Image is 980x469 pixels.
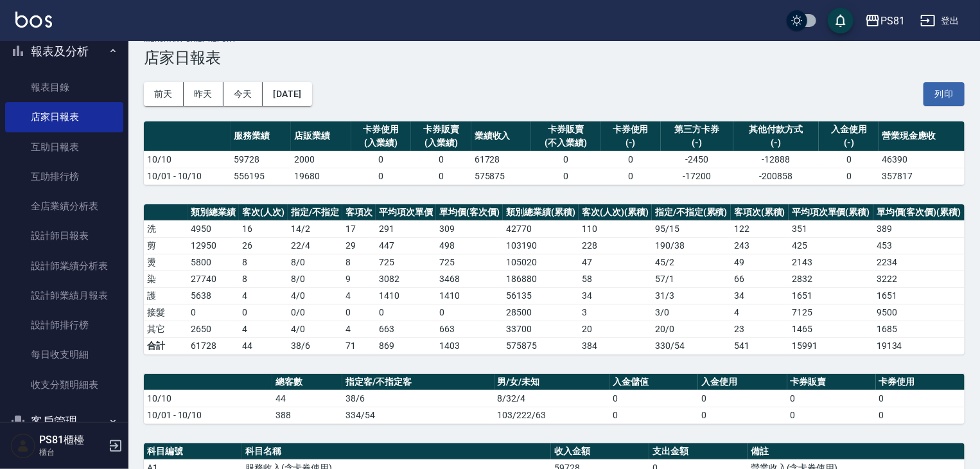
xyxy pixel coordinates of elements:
td: 291 [376,220,436,237]
td: 0 [376,304,436,321]
td: 0 [351,168,412,184]
td: 3 [579,304,652,321]
td: 725 [376,254,436,270]
th: 入金使用 [698,374,787,391]
td: 1403 [436,337,503,354]
td: 49 [731,254,789,270]
td: 26 [239,237,288,254]
div: (-) [737,136,816,150]
td: 58 [579,270,652,287]
td: 洗 [144,220,188,237]
td: 663 [376,321,436,337]
td: 34 [579,287,652,304]
th: 卡券販賣 [787,374,876,391]
td: 3 / 0 [652,304,731,321]
td: 44 [272,390,342,407]
td: 42770 [503,220,579,237]
td: 575875 [471,168,532,184]
td: 61728 [471,151,532,168]
a: 收支分類明細表 [5,370,123,400]
div: (不入業績) [534,136,597,150]
td: 8 [239,254,288,270]
div: (-) [822,136,876,150]
p: 櫃台 [39,447,105,458]
td: 0 [609,407,698,423]
th: 營業現金應收 [879,121,965,152]
button: [DATE] [263,82,311,106]
td: 190 / 38 [652,237,731,254]
img: Logo [15,12,52,28]
td: 0 [342,304,376,321]
th: 店販業績 [291,121,351,152]
a: 互助排行榜 [5,162,123,191]
div: (入業績) [414,136,468,150]
a: 設計師排行榜 [5,310,123,340]
td: 0 [819,168,879,184]
h5: PS81櫃檯 [39,434,105,447]
td: 23 [731,321,789,337]
table: a dense table [144,374,965,424]
td: 0 / 0 [288,304,342,321]
td: 10/10 [144,151,231,168]
button: 列印 [923,82,965,106]
h3: 店家日報表 [144,49,965,67]
td: 388 [272,407,342,423]
td: 1465 [789,321,873,337]
td: 15991 [789,337,873,354]
td: 31 / 3 [652,287,731,304]
div: (入業績) [354,136,408,150]
div: 入金使用 [822,123,876,136]
td: 447 [376,237,436,254]
th: 業績收入 [471,121,532,152]
td: 20 [579,321,652,337]
td: 12950 [188,237,239,254]
th: 男/女/未知 [494,374,610,391]
td: 10/01 - 10/10 [144,407,272,423]
td: 4 [342,321,376,337]
td: -17200 [661,168,733,184]
a: 報表目錄 [5,73,123,102]
div: 卡券使用 [354,123,408,136]
th: 備註 [748,443,965,460]
a: 全店業績分析表 [5,191,123,221]
td: 334/54 [342,407,494,423]
th: 客項次(累積) [731,204,789,221]
td: 其它 [144,321,188,337]
td: 47 [579,254,652,270]
div: 卡券使用 [604,123,658,136]
td: 56135 [503,287,579,304]
td: 38/6 [342,390,494,407]
td: 0 [787,390,876,407]
td: 14 / 2 [288,220,342,237]
td: 1685 [873,321,965,337]
td: 541 [731,337,789,354]
th: 平均項次單價 [376,204,436,221]
td: 2143 [789,254,873,270]
th: 服務業績 [231,121,292,152]
td: 2234 [873,254,965,270]
td: 1651 [873,287,965,304]
td: 2832 [789,270,873,287]
td: 4 [239,287,288,304]
div: PS81 [880,13,905,29]
div: (-) [604,136,658,150]
td: 59728 [231,151,292,168]
td: 575875 [503,337,579,354]
td: 869 [376,337,436,354]
td: 103/222/63 [494,407,610,423]
td: 0 [436,304,503,321]
td: 0 [239,304,288,321]
td: 9500 [873,304,965,321]
td: 0 [531,151,600,168]
button: 報表及分析 [5,35,123,68]
td: 3468 [436,270,503,287]
div: 卡券販賣 [414,123,468,136]
td: 4 [342,287,376,304]
div: 其他付款方式 [737,123,816,136]
td: 103190 [503,237,579,254]
td: 燙 [144,254,188,270]
td: 228 [579,237,652,254]
th: 科目編號 [144,443,242,460]
td: 8 / 0 [288,254,342,270]
td: 5638 [188,287,239,304]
